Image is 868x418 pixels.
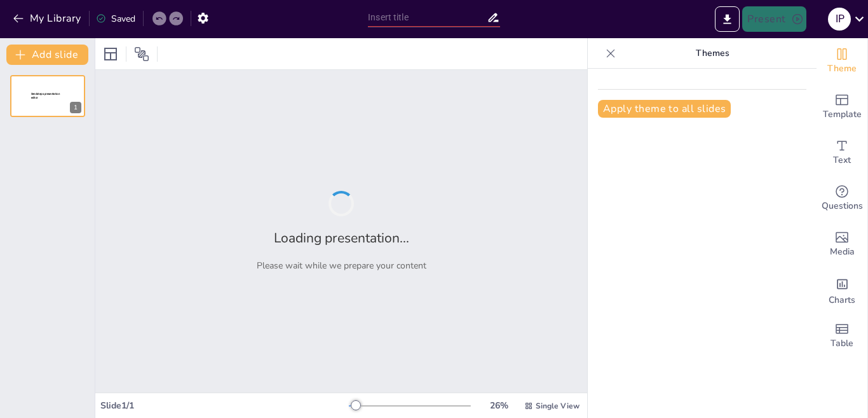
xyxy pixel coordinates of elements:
[817,221,867,267] div: Add images, graphics, shapes or video
[830,245,855,259] span: Media
[621,38,804,69] p: Themes
[598,100,731,118] button: Apply theme to all slides
[817,267,867,313] div: Add charts and graphs
[827,62,857,76] span: Theme
[368,8,487,27] input: Insert title
[715,6,740,32] button: Export to PowerPoint
[96,13,135,25] div: Saved
[100,44,121,64] div: Layout
[536,401,580,411] span: Single View
[823,108,862,122] span: Template
[831,337,853,351] span: Table
[817,176,867,221] div: Get real-time input from your audience
[484,400,514,412] div: 26 %
[828,6,851,32] button: i p
[828,8,851,31] div: i p
[817,38,867,84] div: Change the overall theme
[817,84,867,130] div: Add ready made slides
[10,8,86,29] button: My Library
[817,130,867,176] div: Add text boxes
[833,153,851,167] span: Text
[134,46,149,62] span: Position
[742,6,806,32] button: Present
[257,260,426,272] p: Please wait while we prepare your content
[822,199,863,213] span: Questions
[6,45,88,65] button: Add slide
[817,313,867,359] div: Add a table
[100,400,349,412] div: Slide 1 / 1
[31,92,60,99] span: Sendsteps presentation editor
[10,75,85,117] div: 1
[70,102,81,113] div: 1
[829,293,855,307] span: Charts
[274,229,409,247] h2: Loading presentation...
